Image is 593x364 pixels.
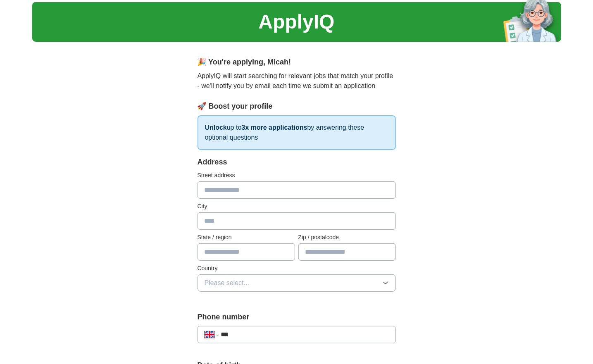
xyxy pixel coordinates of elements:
[205,278,250,288] span: Please select...
[198,312,396,323] label: Phone number
[198,264,396,273] label: Country
[198,71,396,91] p: ApplyIQ will start searching for relevant jobs that match your profile - we'll notify you by emai...
[241,124,307,131] strong: 3x more applications
[198,233,295,242] label: State / region
[198,202,396,211] label: City
[198,115,396,150] p: up to by answering these optional questions
[258,7,334,37] h1: ApplyIQ
[198,171,396,180] label: Street address
[198,101,396,112] div: 🚀 Boost your profile
[205,124,227,131] strong: Unlock
[198,57,396,68] div: 🎉 You're applying , Micah !
[198,274,396,292] button: Please select...
[298,233,396,242] label: Zip / postalcode
[198,157,396,168] div: Address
